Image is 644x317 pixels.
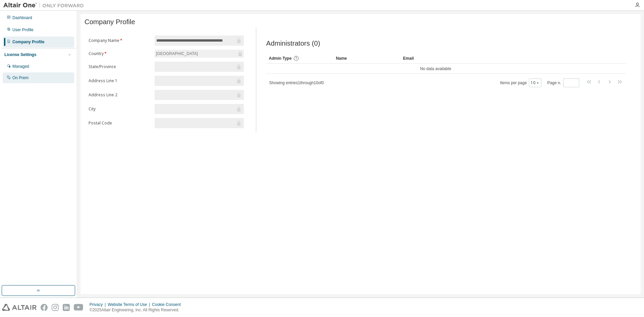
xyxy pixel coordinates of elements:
img: altair_logo.svg [2,304,37,311]
div: On Prem [12,75,29,81]
img: Altair One [3,2,87,9]
div: Cookie Consent [152,302,184,307]
label: Country [89,51,151,56]
div: Dashboard [12,15,32,20]
button: 10 [531,80,540,86]
div: Privacy [90,302,108,307]
label: City [89,106,151,112]
td: No data available [266,64,605,74]
img: youtube.svg [74,304,84,311]
div: Managed [12,64,29,69]
img: linkedin.svg [63,304,70,311]
label: Address Line 1 [89,78,151,84]
img: facebook.svg [41,304,48,311]
span: Showing entries 1 through 10 of 0 [269,81,324,85]
label: Company Name [89,38,151,43]
div: License Settings [4,52,36,57]
span: Page n. [547,78,579,87]
div: [GEOGRAPHIC_DATA] [155,50,199,57]
div: [GEOGRAPHIC_DATA] [155,50,244,58]
div: Company Profile [12,39,44,45]
span: Company Profile [85,18,135,26]
div: Name [336,53,398,64]
div: User Profile [12,27,34,33]
div: Website Terms of Use [108,302,152,307]
span: Admin Type [269,56,292,61]
span: Items per page [500,78,541,87]
span: Administrators (0) [266,40,320,47]
label: State/Province [89,64,151,69]
p: © 2025 Altair Engineering, Inc. All Rights Reserved. [90,307,185,313]
img: instagram.svg [52,304,59,311]
div: Email [403,53,465,64]
label: Address Line 2 [89,92,151,98]
label: Postal Code [89,120,151,126]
